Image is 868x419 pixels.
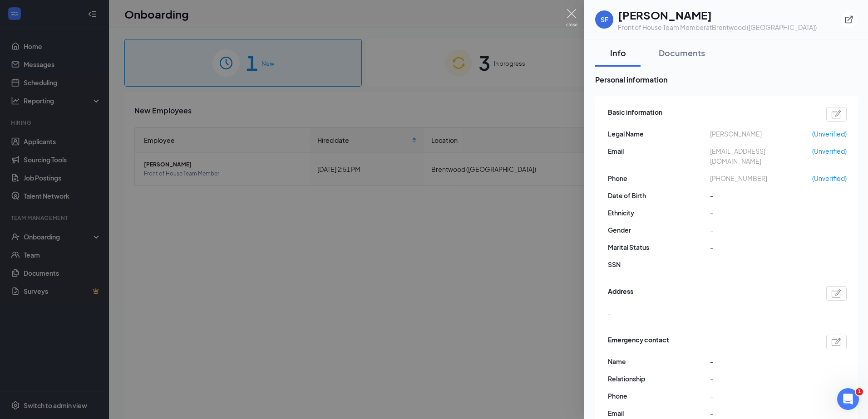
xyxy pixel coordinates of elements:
h1: [PERSON_NAME] [618,7,817,23]
span: Phone [608,391,710,401]
span: - [710,391,812,401]
div: Front of House Team Member at Brentwood ([GEOGRAPHIC_DATA]) [618,23,817,32]
button: ExternalLink [841,11,857,28]
span: - [710,374,812,384]
span: SSN [608,259,710,269]
span: Relationship [608,374,710,384]
span: [PHONE_NUMBER] [710,173,812,183]
span: Legal Name [608,129,710,139]
span: - [608,308,611,318]
span: 1 [856,388,863,395]
span: Phone [608,173,710,183]
span: - [710,408,812,418]
span: - [710,356,812,366]
span: Personal information [595,74,858,85]
span: Marital Status [608,242,710,252]
span: - [710,242,812,252]
span: Email [608,146,710,156]
span: Basic information [608,107,662,122]
div: Documents [659,47,705,58]
iframe: Intercom live chat [837,388,859,410]
span: Gender [608,225,710,235]
span: Address [608,286,633,301]
span: - [710,190,812,200]
span: [PERSON_NAME] [710,129,812,139]
span: - [710,225,812,235]
span: - [710,208,812,218]
span: Ethnicity [608,208,710,218]
span: [EMAIL_ADDRESS][DOMAIN_NAME] [710,146,812,166]
span: Date of Birth [608,190,710,200]
span: (Unverified) [812,129,847,139]
span: Email [608,408,710,418]
span: (Unverified) [812,173,847,183]
div: SF [601,15,608,24]
span: Name [608,356,710,366]
span: (Unverified) [812,146,847,156]
span: Emergency contact [608,335,669,349]
div: Info [604,47,631,58]
svg: ExternalLink [844,15,853,24]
